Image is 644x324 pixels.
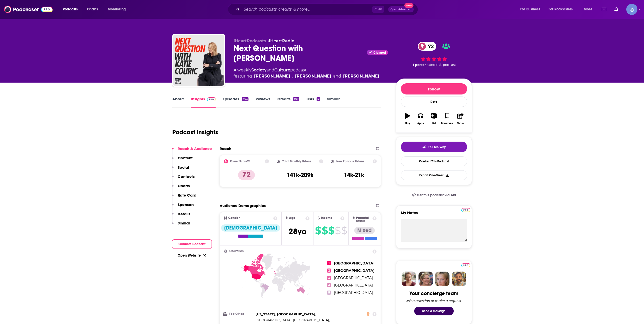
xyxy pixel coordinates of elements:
button: Apps [414,110,427,128]
p: Contacts [178,174,195,179]
button: Social [172,165,189,174]
button: Similar [172,221,190,230]
div: Mixed [354,227,375,234]
span: 4 [327,283,331,287]
p: Sponsors [178,202,194,207]
a: Katie Couric [254,73,290,79]
div: Apps [417,122,424,125]
a: Society [251,68,266,72]
div: Search podcasts, credits, & more... [233,4,423,15]
a: Similar [327,97,340,108]
button: Reach & Audience [172,146,212,156]
button: Share [454,110,467,128]
span: [US_STATE], [GEOGRAPHIC_DATA] [256,312,315,316]
a: Pro website [461,262,470,267]
a: Reviews [256,97,270,108]
button: open menu [59,5,84,13]
p: Content [178,156,193,160]
button: Show profile menu [626,4,637,15]
a: Show notifications dropdown [612,5,620,14]
h2: Total Monthly Listens [282,160,311,163]
a: About [172,97,184,108]
span: rated this podcast [427,63,456,67]
span: , [256,311,316,317]
span: Get this podcast via API [417,193,456,197]
a: Culture [274,68,290,72]
span: For Business [520,6,540,13]
button: open menu [545,5,580,13]
span: 1 person [413,63,427,67]
button: Rate Card [172,193,196,202]
div: Bookmark [441,122,453,125]
span: Ctrl K [372,6,384,13]
span: $ [335,226,341,235]
img: Podchaser Pro [207,97,216,101]
button: Bookmark [441,110,454,128]
span: Gender [228,216,240,220]
span: 1 [327,261,331,265]
button: Charts [172,183,190,193]
span: [GEOGRAPHIC_DATA] [334,261,375,265]
p: Charts [178,183,190,188]
button: open menu [580,5,599,13]
span: 2 [327,269,331,273]
span: featuring [234,73,379,79]
div: Play [405,122,410,125]
span: $ [322,226,328,235]
div: 4 [317,97,320,101]
p: Similar [178,221,190,225]
p: 72 [238,170,255,180]
p: Reach & Audience [178,146,212,151]
a: Credits307 [277,97,299,108]
p: Social [178,165,189,170]
span: Countries [229,250,244,253]
span: 5 [327,291,331,295]
img: User Profile [626,4,637,15]
button: Contact Podcast [172,239,212,249]
a: 72 [418,42,436,51]
img: Podchaser - Follow, Share and Rate Podcasts [4,5,53,14]
span: • [267,39,294,43]
div: [PERSON_NAME] [295,73,331,79]
img: Next Question with Katie Couric [173,35,224,86]
a: Lists4 [306,97,320,108]
h2: Audience Demographics [220,203,266,208]
span: 28 yo [288,226,306,236]
div: Rate [401,97,467,107]
button: Play [401,110,414,128]
span: , [256,317,330,323]
span: Claimed [373,51,386,54]
span: New [404,3,413,8]
span: and [333,73,341,79]
button: Details [172,212,190,221]
a: Get this podcast via API [408,189,460,201]
input: Search podcasts, credits, & more... [242,5,372,13]
div: [PERSON_NAME] [343,73,379,79]
button: List [427,110,440,128]
span: Logged in as Spiral5-G1 [626,4,637,15]
span: [GEOGRAPHIC_DATA], [GEOGRAPHIC_DATA] [256,318,329,322]
a: Pro website [461,207,470,212]
div: 307 [293,97,299,101]
span: Income [321,216,333,220]
div: A weekly podcast [234,67,379,79]
button: Open AdvancedNew [388,6,414,12]
div: Your concierge team [409,290,458,297]
button: tell me why sparkleTell Me Why [401,142,467,152]
span: Parental Status [356,216,372,223]
img: tell me why sparkle [422,145,426,149]
p: Details [178,212,190,216]
div: 72 1 personrated this podcast [396,39,472,70]
span: 3 [327,276,331,280]
a: Charts [84,5,101,13]
h3: 141k-209k [287,171,314,179]
span: Tell Me Why [428,145,446,149]
h1: Podcast Insights [172,128,218,136]
span: Open Advanced [390,8,411,11]
h2: New Episode Listens [336,160,364,163]
button: open menu [517,5,547,13]
a: Contact This Podcast [401,156,467,166]
button: open menu [104,5,132,13]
